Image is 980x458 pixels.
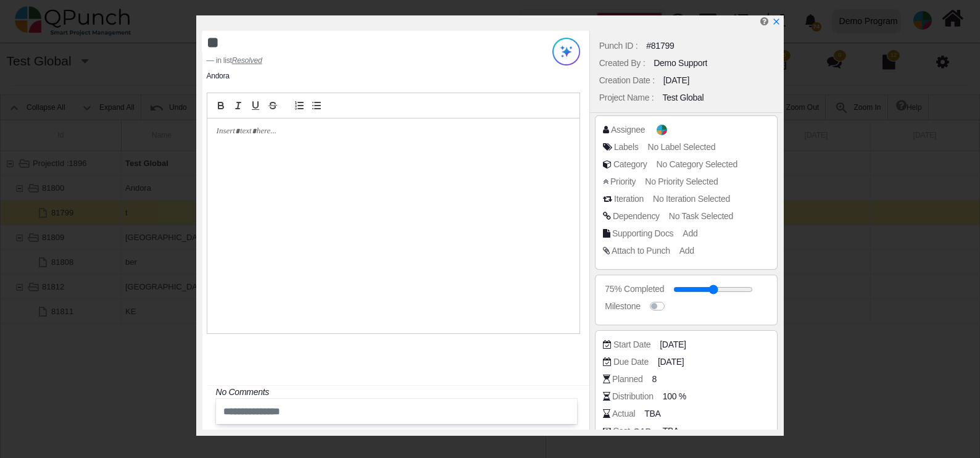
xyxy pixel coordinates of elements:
[652,373,657,386] span: 8
[648,142,716,152] span: No Label Selected
[663,390,686,403] span: 100 %
[663,425,679,438] span: TBA
[599,91,654,104] div: Project Name :
[614,193,644,206] div: Iteration
[612,244,670,257] div: Attach to Punch
[613,356,649,368] div: Due Date
[669,211,733,221] span: No Task Selected
[612,373,642,386] div: Planned
[612,227,673,240] div: Supporting Docs
[611,123,645,136] div: Assignee
[657,125,667,135] span: Demo Support
[216,387,269,397] i: No Comments
[653,194,730,204] span: No Iteration Selected
[658,356,684,368] span: [DATE]
[605,300,640,313] div: Milestone
[657,125,667,135] img: avatar
[683,228,697,238] span: Add
[613,210,660,223] div: Dependency
[679,246,694,256] span: Add
[645,177,718,186] span: No Priority Selected
[612,407,635,420] div: Actual
[657,159,737,169] span: No Category Selected
[644,407,660,420] span: TBA
[613,158,647,171] div: Category
[660,338,686,351] span: [DATE]
[633,427,650,436] b: QAR
[662,91,704,104] div: Test Global
[610,175,636,188] div: Priority
[605,283,664,296] div: 75% Completed
[612,390,654,403] div: Distribution
[614,141,639,154] div: Labels
[613,338,650,351] div: Start Date
[613,425,654,438] div: Cost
